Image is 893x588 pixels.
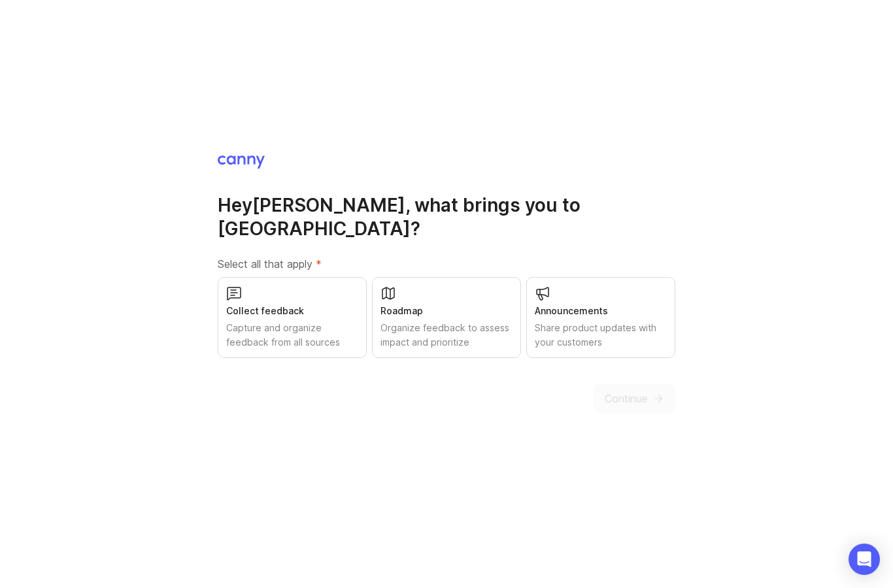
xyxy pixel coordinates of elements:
div: Collect feedback [226,304,358,318]
div: Organize feedback to assess impact and prioritize [380,321,513,350]
button: AnnouncementsShare product updates with your customers [526,277,675,358]
div: Open Intercom Messenger [849,544,880,575]
div: Roadmap [380,304,513,318]
div: Announcements [535,304,667,318]
label: Select all that apply [218,256,675,272]
button: Collect feedbackCapture and organize feedback from all sources [218,277,367,358]
button: RoadmapOrganize feedback to assess impact and prioritize [372,277,521,358]
div: Share product updates with your customers [535,321,667,350]
div: Capture and organize feedback from all sources [226,321,358,350]
h1: Hey [PERSON_NAME] , what brings you to [GEOGRAPHIC_DATA]? [218,193,675,240]
img: Canny Home [218,155,265,169]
